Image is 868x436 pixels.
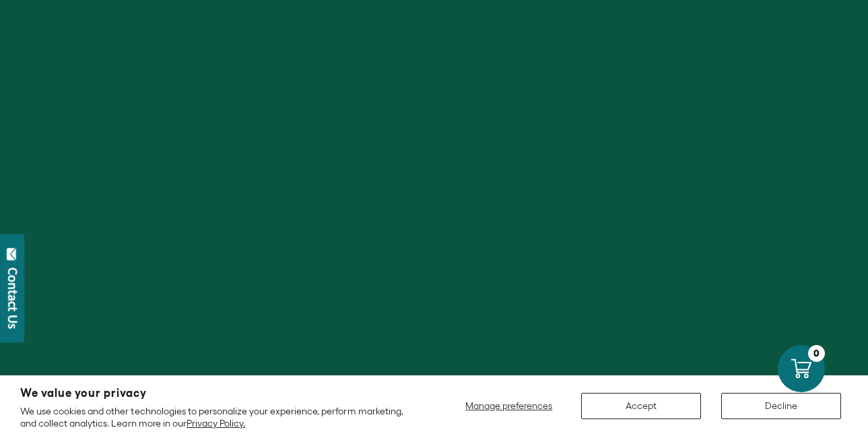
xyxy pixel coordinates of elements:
a: Privacy Policy. [187,418,245,429]
button: Accept [581,393,701,419]
div: Contact Us [6,268,20,329]
button: Decline [721,393,841,419]
button: Manage preferences [457,393,561,419]
span: Manage preferences [465,400,552,411]
h2: We value your privacy [20,387,416,399]
div: 0 [808,345,825,362]
p: We use cookies and other technologies to personalize your experience, perform marketing, and coll... [20,405,416,429]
